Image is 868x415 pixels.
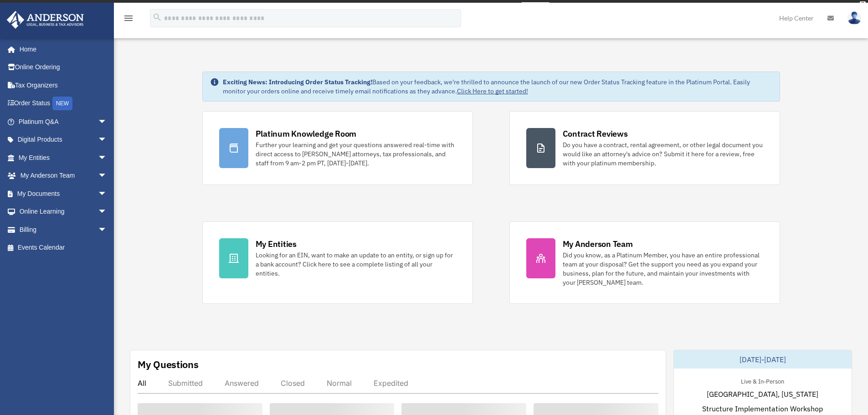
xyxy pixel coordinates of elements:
div: Do you have a contract, rental agreement, or other legal document you would like an attorney's ad... [563,140,763,168]
div: Normal [327,379,352,388]
a: survey [521,2,550,13]
a: Platinum Q&Aarrow_drop_down [6,113,121,131]
div: Based on your feedback, we're thrilled to announce the launch of our new Order Status Tracking fe... [223,77,772,96]
a: My Entities Looking for an EIN, want to make an update to an entity, or sign up for a bank accoun... [202,221,473,304]
img: User Pic [847,11,861,25]
strong: Exciting News: Introducing Order Status Tracking! [223,78,372,86]
a: Home [6,40,116,58]
span: arrow_drop_down [98,113,116,131]
div: My Anderson Team [563,238,633,250]
a: Online Learningarrow_drop_down [6,203,121,221]
a: Contract Reviews Do you have a contract, rental agreement, or other legal document you would like... [509,111,780,185]
div: Answered [225,379,259,388]
a: My Anderson Teamarrow_drop_down [6,167,121,185]
a: Order StatusNEW [6,94,121,113]
div: My Entities [256,238,297,250]
a: Billingarrow_drop_down [6,220,121,239]
a: Events Calendar [6,239,121,257]
i: search [152,12,162,22]
a: My Anderson Team Did you know, as a Platinum Member, you have an entire professional team at your... [509,221,780,304]
a: Digital Productsarrow_drop_down [6,131,121,149]
span: arrow_drop_down [98,220,116,239]
div: Did you know, as a Platinum Member, you have an entire professional team at your disposal? Get th... [563,251,763,287]
a: Click Here to get started! [457,87,528,95]
div: Further your learning and get your questions answered real-time with direct access to [PERSON_NAM... [256,140,456,168]
div: Submitted [168,379,203,388]
span: arrow_drop_down [98,167,116,185]
div: Get a chance to win 6 months of Platinum for free just by filling out this [318,2,518,13]
a: Online Ordering [6,58,121,77]
div: close [860,1,866,7]
a: Tax Organizers [6,76,121,94]
div: NEW [52,97,72,110]
span: arrow_drop_down [98,203,116,221]
div: Contract Reviews [563,128,628,139]
a: Platinum Knowledge Room Further your learning and get your questions answered real-time with dire... [202,111,473,185]
span: Structure Implementation Workshop [702,403,823,414]
span: arrow_drop_down [98,131,116,149]
a: My Documentsarrow_drop_down [6,184,121,203]
a: menu [123,16,134,24]
div: [DATE]-[DATE] [674,350,852,369]
a: My Entitiesarrow_drop_down [6,149,121,167]
span: arrow_drop_down [98,184,116,203]
i: menu [123,13,134,24]
span: [GEOGRAPHIC_DATA], [US_STATE] [707,389,818,400]
span: arrow_drop_down [98,149,116,167]
div: Closed [281,379,305,388]
div: Platinum Knowledge Room [256,128,357,139]
div: Expedited [374,379,408,388]
div: Live & In-Person [734,376,791,385]
div: Looking for an EIN, want to make an update to an entity, or sign up for a bank account? Click her... [256,251,456,278]
div: All [138,379,146,388]
div: My Questions [138,358,199,371]
img: Anderson Advisors Platinum Portal [4,11,87,29]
